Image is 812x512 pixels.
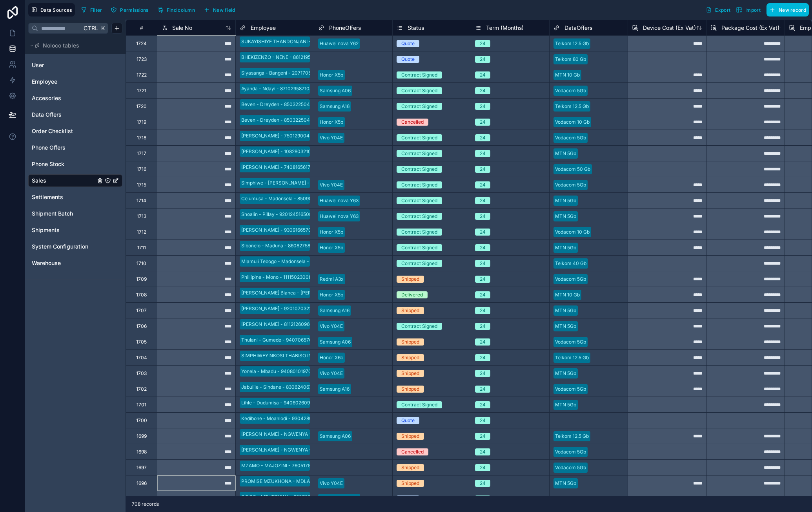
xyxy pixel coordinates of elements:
[241,258,355,265] div: Mlamuli Tebogo - Madonsela - 511196115089 - T107
[401,433,419,440] div: Shipped
[401,181,437,188] div: Contract Signed
[401,480,419,487] div: Shipped
[703,3,733,16] button: Export
[28,257,122,269] div: Warehouse
[213,7,235,13] span: New field
[320,71,343,79] div: Honor X5b
[320,480,343,487] div: Vivo Y04E
[241,274,328,281] div: Phillipine - Mono - 111150230089 - 6211
[28,92,122,104] div: Accesories
[241,431,363,438] div: [PERSON_NAME] - NGWENYA - 9512275836083 - 5129
[320,229,343,236] div: Honor X5b
[401,291,423,298] div: Delivered
[32,243,95,251] a: System Configuration
[28,141,122,154] div: Phone Offers
[766,3,809,16] button: New record
[136,417,147,424] div: 1700
[401,134,437,141] div: Contract Signed
[480,464,486,471] div: 24
[555,464,586,471] div: Vodacom 5Gb
[137,56,147,62] div: 1723
[108,4,151,16] button: Permissions
[78,4,105,16] button: Filter
[32,94,95,102] a: Accesories
[32,226,60,234] span: Shipments
[401,71,437,79] div: Contract Signed
[32,259,61,267] span: Warehouse
[408,24,424,32] span: Status
[137,480,147,486] div: 1696
[480,338,486,346] div: 24
[401,87,437,94] div: Contract Signed
[241,321,342,328] div: [PERSON_NAME] - 8112126096085 - 1,275.00
[32,226,95,234] a: Shipments
[643,24,696,32] span: Device Cost (Ex Vat)
[715,7,730,13] span: Export
[555,480,576,487] div: MTN 5Gb
[480,291,486,298] div: 24
[555,307,576,314] div: MTN 5Gb
[241,164,340,171] div: [PERSON_NAME] - 7408165617083 - GP1921
[241,352,412,359] div: SIMPHIWEYINKOSI THABISO INNOCENT - MSWELI - 9309235441082 - 5656
[241,195,349,202] div: Celumusa - Madonsela - 8509016558084 - 1735
[136,355,147,361] div: 1704
[241,69,347,77] div: Siyasanga - Bangeni - 207170583083 - 19067_T
[28,75,122,88] div: Employee
[320,244,343,251] div: Honor X5b
[555,150,576,157] div: MTN 5Gb
[28,108,122,121] div: Data Offers
[480,103,486,110] div: 24
[480,150,486,157] div: 24
[480,181,486,188] div: 24
[320,40,359,47] div: Huawei nova Y62
[241,305,337,312] div: [PERSON_NAME] - 9201070322081 - 13265
[32,127,73,135] span: Order Checklist
[137,150,146,157] div: 1717
[401,276,419,283] div: Shipped
[137,213,146,219] div: 1713
[241,38,389,45] div: SUKAYISHIYE THANDONJANI - BHENGU - 7604166128084 - 5066
[136,292,147,298] div: 1708
[40,7,72,13] span: Data Sources
[241,446,363,453] div: [PERSON_NAME] - NGWENYA - 9512275836083 - 5129
[241,289,401,296] div: [PERSON_NAME] Bianca - [PERSON_NAME] - 8002150101085 - DA3614
[241,179,366,187] div: Simphiwe - [PERSON_NAME] - 202256443088 - GP1791
[136,40,147,47] div: 1724
[480,433,486,440] div: 24
[480,276,486,283] div: 24
[241,384,336,391] div: Jabulile - Sindane - 8306240674088 - 836
[401,229,437,236] div: Contract Signed
[401,119,424,126] div: Cancelled
[480,307,486,314] div: 24
[137,433,147,439] div: 1699
[32,177,46,185] span: Sales
[555,181,586,188] div: Vodacom 5Gb
[28,224,122,236] div: Shipments
[320,323,343,330] div: Vivo Y04E
[241,462,344,469] div: MZAMO - MAJOZINI - 7605175779080 - 4554
[241,368,334,375] div: Yonela - Mbadu - 9408010197081 - 19062
[28,191,122,203] div: Settlements
[320,496,359,503] div: Huawei nova Y63
[763,3,809,16] a: New record
[555,103,589,110] div: Telkom 12.5 Gb
[480,56,486,63] div: 24
[401,354,419,361] div: Shipped
[137,229,146,235] div: 1712
[480,417,486,424] div: 24
[136,370,147,377] div: 1703
[90,7,102,13] span: Filter
[32,193,63,201] span: Settlements
[172,24,192,32] span: Sale No
[32,94,61,102] span: Accesories
[555,386,586,393] div: Vodacom 5Gb
[167,7,195,13] span: Find column
[32,210,73,218] span: Shipment Batch
[32,259,95,267] a: Warehouse
[132,25,151,31] div: #
[132,501,159,507] span: 708 records
[401,103,437,110] div: Contract Signed
[320,386,350,393] div: Samsung A16
[401,496,415,503] div: Quote
[32,243,88,251] span: System Configuration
